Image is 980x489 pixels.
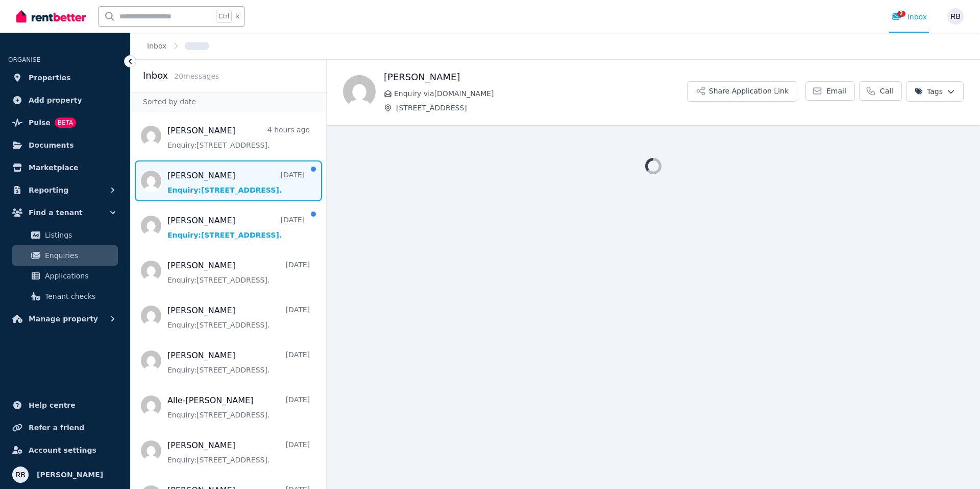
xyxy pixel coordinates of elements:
h1: [PERSON_NAME] [384,70,687,84]
span: [PERSON_NAME] [37,469,103,481]
span: Applications [45,270,114,282]
span: Tenant checks [45,290,114,302]
img: RentBetter [16,9,86,24]
a: Refer a friend [8,417,122,438]
span: 20 message s [174,72,219,80]
a: Marketplace [8,157,122,178]
span: Manage property [29,313,98,325]
span: Refer a friend [29,422,84,434]
div: Inbox [891,12,927,22]
a: [PERSON_NAME][DATE]Enquiry:[STREET_ADDRESS]. [167,260,310,285]
span: Marketplace [29,161,78,174]
img: Russell bain [12,467,29,483]
a: Add property [8,90,122,110]
a: Call [859,81,902,101]
span: Find a tenant [29,206,83,219]
a: Enquiries [12,245,118,266]
a: Applications [12,266,118,286]
button: Manage property [8,309,122,329]
a: [PERSON_NAME][DATE]Enquiry:[STREET_ADDRESS]. [167,170,305,195]
a: Listings [12,225,118,245]
span: Call [880,86,893,96]
span: Ctrl [216,10,232,23]
span: Email [826,86,846,96]
span: Help centre [29,399,76,411]
a: Email [805,81,855,101]
span: Reporting [29,184,68,196]
nav: Breadcrumb [131,33,222,59]
span: Enquiries [45,249,114,262]
a: Inbox [147,42,166,50]
span: Enquiry via [DOMAIN_NAME] [394,88,687,99]
button: Share Application Link [687,81,797,102]
span: [STREET_ADDRESS] [396,103,687,113]
button: Find a tenant [8,202,122,223]
span: ORGANISE [8,56,40,63]
img: Russell bain [947,8,964,25]
a: PulseBETA [8,112,122,133]
span: Properties [29,72,71,84]
a: Properties [8,67,122,88]
a: [PERSON_NAME][DATE]Enquiry:[STREET_ADDRESS]. [167,350,310,375]
span: 2 [897,11,905,17]
span: Account settings [29,444,96,456]
span: Listings [45,229,114,241]
span: k [236,12,239,20]
span: Documents [29,139,74,151]
a: [PERSON_NAME]4 hours agoEnquiry:[STREET_ADDRESS]. [167,125,310,150]
button: Tags [906,81,964,102]
span: Add property [29,94,82,106]
a: [PERSON_NAME][DATE]Enquiry:[STREET_ADDRESS]. [167,215,305,240]
a: Documents [8,135,122,155]
h2: Inbox [143,68,168,83]
span: Tags [915,86,943,97]
a: [PERSON_NAME][DATE]Enquiry:[STREET_ADDRESS]. [167,439,310,465]
a: Tenant checks [12,286,118,307]
span: Pulse [29,117,51,129]
a: Alle-[PERSON_NAME][DATE]Enquiry:[STREET_ADDRESS]. [167,394,310,420]
div: Sorted by date [131,92,326,111]
span: BETA [55,118,76,128]
img: Shane Babula [343,75,376,108]
button: Reporting [8,180,122,200]
a: [PERSON_NAME][DATE]Enquiry:[STREET_ADDRESS]. [167,305,310,330]
a: Help centre [8,395,122,415]
a: Account settings [8,440,122,460]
